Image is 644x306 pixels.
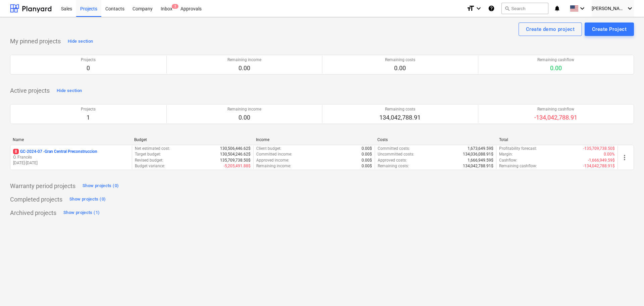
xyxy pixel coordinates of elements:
[13,155,129,160] p: Ó. Francés
[220,158,251,163] p: 135,709,738.50$
[55,85,84,96] button: Hide section
[499,163,537,169] p: Remaining cashflow :
[534,114,577,122] p: -134,042,788.91
[621,154,629,162] span: more_vert
[499,146,537,151] p: Profitability forecast :
[81,57,96,63] p: Projects
[499,151,513,157] p: Margin :
[256,158,289,163] p: Approved income :
[378,158,407,163] p: Approved costs :
[504,6,510,11] span: search
[135,158,163,163] p: Revised budget :
[468,158,493,163] p: 1,666,949.59$
[227,64,261,72] p: 0.00
[13,149,19,154] span: 8
[604,151,615,157] p: 0.00%
[13,149,129,166] div: 8GC-2024-07 -Gran Central PreconstruccionÓ. Francés[DATE]-[DATE]
[220,146,251,151] p: 130,506,446.62$
[81,106,96,112] p: Projects
[463,151,493,157] p: 134,036,088.91$
[578,4,586,12] i: keyboard_arrow_down
[227,114,261,122] p: 0.00
[362,151,372,157] p: 0.00$
[385,57,415,63] p: Remaining costs
[463,163,493,169] p: 134,042,788.91$
[10,195,62,204] p: Completed projects
[57,87,82,95] div: Hide section
[134,137,250,142] div: Budget
[256,137,372,142] div: Income
[83,182,119,190] div: Show projects (0)
[385,64,415,72] p: 0.00
[526,25,575,34] div: Create demo project
[378,163,409,169] p: Remaining costs :
[554,4,560,12] i: notifications
[81,181,120,191] button: Show projects (0)
[63,209,100,217] div: Show projects (1)
[583,163,615,169] p: -134,042,788.91$
[537,57,574,63] p: Remaining cashflow
[592,6,625,11] span: [PERSON_NAME]
[362,163,372,169] p: 0.00$
[69,195,106,203] div: Show projects (0)
[378,146,410,151] p: Committed costs :
[13,160,129,166] p: [DATE] - [DATE]
[610,274,644,306] iframe: Chat Widget
[362,158,372,163] p: 0.00$
[10,209,56,217] p: Archived projects
[256,163,291,169] p: Remaining income :
[68,194,107,205] button: Show projects (0)
[588,158,615,163] p: -1,666,949.59$
[172,4,178,9] span: 2
[81,114,96,122] p: 1
[224,163,251,169] p: -5,205,491.88$
[379,106,421,112] p: Remaining costs
[13,137,129,142] div: Name
[501,3,548,14] button: Search
[68,38,93,45] div: Hide section
[537,64,574,72] p: 0.00
[519,23,582,36] button: Create demo project
[378,151,414,157] p: Uncommitted costs :
[81,64,96,72] p: 0
[626,4,634,12] i: keyboard_arrow_down
[227,57,261,63] p: Remaining income
[583,146,615,151] p: -135,709,738.50$
[256,151,292,157] p: Committed income :
[534,106,577,112] p: Remaining cashflow
[13,149,97,155] p: GC-2024-07 - Gran Central Preconstruccion
[10,182,75,190] p: Warranty period projects
[377,137,493,142] div: Costs
[592,25,627,34] div: Create Project
[256,146,281,151] p: Client budget :
[10,87,50,95] p: Active projects
[227,106,261,112] p: Remaining income
[135,163,165,169] p: Budget variance :
[66,36,95,47] button: Hide section
[467,4,475,12] i: format_size
[468,146,493,151] p: 1,673,649.59$
[499,158,517,163] p: Cashflow :
[220,151,251,157] p: 130,504,246.62$
[135,151,161,157] p: Target budget :
[62,208,101,218] button: Show projects (1)
[135,146,170,151] p: Net estimated cost :
[379,114,421,122] p: 134,042,788.91
[585,23,634,36] button: Create Project
[362,146,372,151] p: 0.00$
[475,4,483,12] i: keyboard_arrow_down
[499,137,615,142] div: Total
[488,4,495,12] i: Knowledge base
[10,37,61,45] p: My pinned projects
